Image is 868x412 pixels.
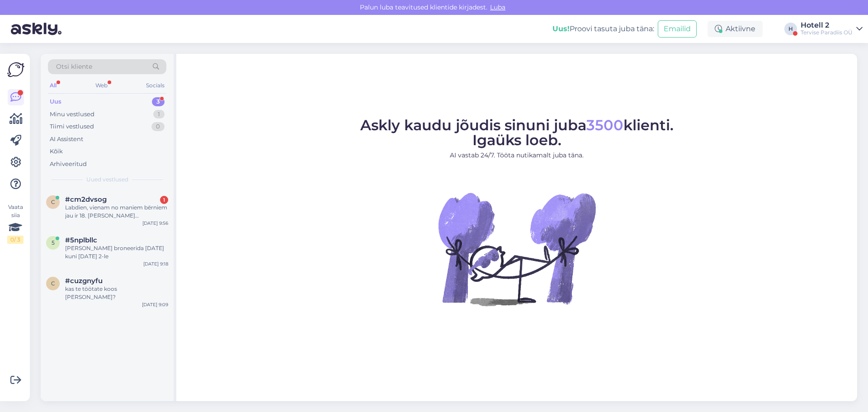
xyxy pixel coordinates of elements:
[65,236,97,244] span: #5nplbllc
[360,151,674,160] p: AI vastab 24/7. Tööta nutikamalt juba täna.
[7,61,24,78] img: Askly Logo
[142,220,168,227] div: [DATE] 9:56
[50,110,94,119] div: Minu vestlused
[151,122,165,131] div: 0
[487,3,508,11] span: Luba
[801,22,853,29] div: Hotell 2
[153,110,165,119] div: 1
[50,122,94,131] div: Tiimi vestlused
[7,236,24,244] div: 0 / 3
[51,199,55,205] span: c
[48,80,58,91] div: All
[7,203,24,244] div: Vaata siia
[50,97,61,106] div: Uus
[160,196,168,204] div: 1
[50,147,63,156] div: Kõik
[708,21,763,37] div: Aktiivne
[360,116,674,149] span: Askly kaudu jõudis sinuni juba klienti. Igaüks loeb.
[801,29,853,36] div: Tervise Paradiis OÜ
[65,277,103,285] span: #cuzgnyfu
[94,80,109,91] div: Web
[51,280,55,287] span: c
[86,175,128,184] span: Uued vestlused
[552,24,570,33] b: Uus!
[586,116,623,134] span: 3500
[142,301,168,308] div: [DATE] 9:09
[658,20,697,38] button: Emailid
[143,260,168,267] div: [DATE] 9:18
[65,285,168,301] div: kas te töötate koos [PERSON_NAME]?
[801,22,863,36] a: Hotell 2Tervise Paradiis OÜ
[784,23,797,35] div: H
[50,160,87,169] div: Arhiveeritud
[65,244,168,260] div: [PERSON_NAME] broneerida [DATE] kuni [DATE] 2-le
[56,62,92,71] span: Otsi kliente
[50,135,83,144] div: AI Assistent
[552,24,654,34] div: Proovi tasuta juba täna:
[52,239,55,246] span: 5
[435,167,598,330] img: No Chat active
[65,204,168,220] div: Labdien, vienam no maniem bērniem jau ir 18. [PERSON_NAME] [PERSON_NAME] izmantot Family package ...
[152,97,165,106] div: 3
[65,195,107,204] span: #cm2dvsog
[144,80,166,91] div: Socials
